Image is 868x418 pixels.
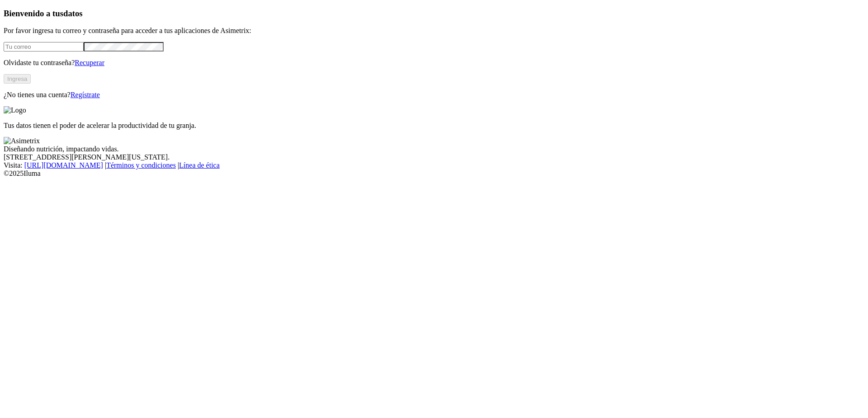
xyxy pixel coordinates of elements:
[4,169,864,178] div: © 2025 Iluma
[4,59,864,67] p: Olvidaste tu contraseña?
[4,145,864,153] div: Diseñando nutrición, impactando vidas.
[4,161,864,169] div: Visita : | |
[4,106,26,114] img: Logo
[179,161,220,169] a: Línea de ética
[4,27,864,35] p: Por favor ingresa tu correo y contraseña para acceder a tus aplicaciones de Asimetrix:
[24,161,103,169] a: [URL][DOMAIN_NAME]
[63,9,83,18] span: datos
[106,161,176,169] a: Términos y condiciones
[4,9,864,19] h3: Bienvenido a tus
[75,59,104,66] a: Recuperar
[4,91,864,99] p: ¿No tienes una cuenta?
[4,42,84,52] input: Tu correo
[4,74,31,84] button: Ingresa
[71,91,100,99] a: Regístrate
[4,153,864,161] div: [STREET_ADDRESS][PERSON_NAME][US_STATE].
[4,122,864,130] p: Tus datos tienen el poder de acelerar la productividad de tu granja.
[4,137,40,145] img: Asimetrix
